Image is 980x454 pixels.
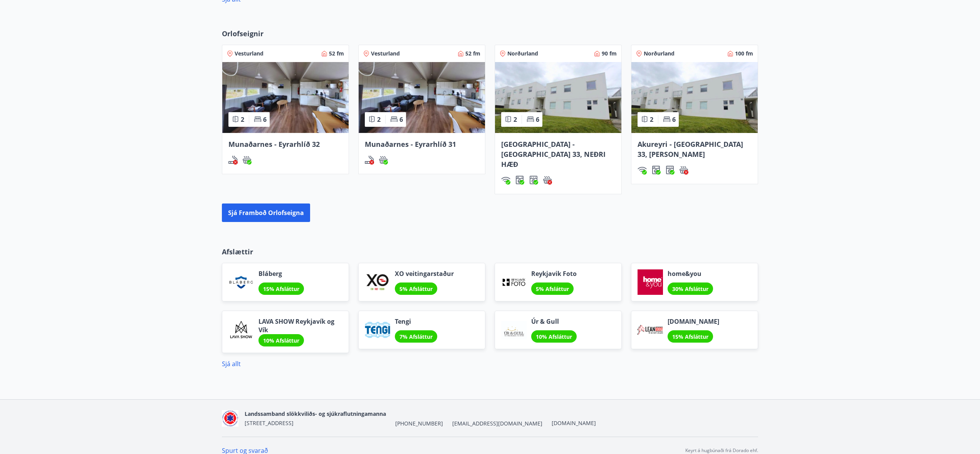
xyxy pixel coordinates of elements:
img: HJRyFFsYp6qjeUYhR4dAD8CaCEsnIFYZ05miwXoh.svg [501,175,510,185]
span: 52 fm [329,50,344,57]
span: Reykjavik Foto [531,269,577,278]
div: Heitur pottur [379,155,388,165]
img: hddCLTAnxqFUMr1fxmbGG8zWilo2syolR0f9UjPn.svg [665,165,675,175]
span: home&you [668,269,713,278]
span: 10% Afsláttur [263,337,299,344]
span: 100 fm [735,50,753,57]
img: Paella dish [495,62,621,133]
span: Vesturland [371,50,400,57]
img: Paella dish [359,62,485,133]
div: Þvottavél [515,175,524,185]
img: Dl16BY4EX9PAW649lg1C3oBuIaAsR6QVDQBO2cTm.svg [651,165,661,175]
span: Akureyri - [GEOGRAPHIC_DATA] 33, [PERSON_NAME] [638,140,743,159]
span: 2 [377,115,381,124]
span: Landssamband slökkviliðs- og sjúkraflutningamanna [245,410,386,417]
span: 6 [536,115,539,124]
div: Þurrkari [665,165,675,175]
span: Norðurland [644,50,675,57]
img: h89QDIuHlAdpqTriuIvuEWkTH976fOgBEOOeu1mi.svg [679,165,688,175]
div: Heitur pottur [679,165,688,175]
span: Orlofseignir [222,29,263,39]
p: Afslættir [222,247,758,257]
span: 2 [513,115,517,124]
img: QNIUl6Cv9L9rHgMXwuzGLuiJOj7RKqxk9mBFPqjq.svg [365,155,374,165]
span: 15% Afsláttur [672,333,708,340]
img: h89QDIuHlAdpqTriuIvuEWkTH976fOgBEOOeu1mi.svg [543,175,552,185]
span: 2 [650,115,653,124]
span: 2 [241,115,244,124]
img: h89QDIuHlAdpqTriuIvuEWkTH976fOgBEOOeu1mi.svg [379,155,388,165]
div: Heitur pottur [543,175,552,185]
span: 10% Afsláttur [536,333,572,340]
span: Bláberg [258,269,304,278]
p: Keyrt á hugbúnaði frá Dorado ehf. [685,447,758,454]
span: Tengi [395,317,437,326]
span: 15% Afsláttur [263,285,299,293]
span: 6 [263,115,267,124]
img: QNIUl6Cv9L9rHgMXwuzGLuiJOj7RKqxk9mBFPqjq.svg [228,155,238,165]
span: [EMAIL_ADDRESS][DOMAIN_NAME] [452,420,542,427]
span: 5% Afsláttur [399,285,433,293]
span: Munaðarnes - Eyrarhlíð 32 [228,140,320,149]
div: Þvottavél [651,165,661,175]
img: HJRyFFsYp6qjeUYhR4dAD8CaCEsnIFYZ05miwXoh.svg [638,165,647,175]
span: XO veitingarstaður [395,269,454,278]
div: Þráðlaust net [638,165,647,175]
span: LAVA SHOW Reykjavík og Vík [258,317,342,334]
span: Vesturland [235,50,263,57]
img: 5co5o51sp293wvT0tSE6jRQ7d6JbxoluH3ek357x.png [222,410,238,427]
img: h89QDIuHlAdpqTriuIvuEWkTH976fOgBEOOeu1mi.svg [242,155,252,165]
a: Sjá allt [222,360,241,368]
span: 30% Afsláttur [672,285,708,293]
span: 5% Afsláttur [536,285,569,293]
a: [DOMAIN_NAME] [552,419,596,427]
span: 90 fm [602,50,617,57]
div: Reykingar / Vape [365,155,374,165]
img: hddCLTAnxqFUMr1fxmbGG8zWilo2syolR0f9UjPn.svg [529,175,538,185]
span: [DOMAIN_NAME] [668,317,719,326]
img: Paella dish [631,62,758,133]
span: Úr & Gull [531,317,577,326]
span: 52 fm [465,50,480,57]
span: [GEOGRAPHIC_DATA] - [GEOGRAPHIC_DATA] 33, NEÐRI HÆÐ [501,140,606,169]
div: Þráðlaust net [501,175,510,185]
span: Norðurland [507,50,538,57]
img: Dl16BY4EX9PAW649lg1C3oBuIaAsR6QVDQBO2cTm.svg [515,175,524,185]
span: Munaðarnes - Eyrarhlíð 31 [365,140,456,149]
div: Reykingar / Vape [228,155,238,165]
div: Þurrkari [529,175,538,185]
span: 7% Afsláttur [399,333,433,340]
button: Sjá framboð orlofseigna [222,203,310,222]
img: Paella dish [222,62,349,133]
span: [PHONE_NUMBER] [395,420,443,427]
span: [STREET_ADDRESS] [245,419,294,427]
span: 6 [672,115,676,124]
span: 6 [399,115,403,124]
div: Heitur pottur [242,155,252,165]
